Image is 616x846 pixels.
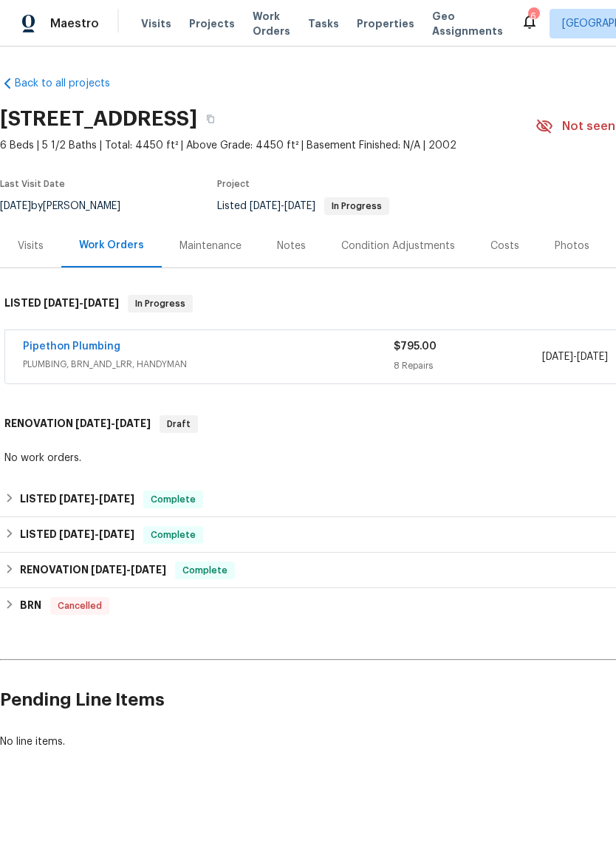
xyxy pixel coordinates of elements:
[23,357,394,372] span: PLUMBING, BRN_AND_LRR, HANDYMAN
[99,494,134,504] span: [DATE]
[44,298,119,308] span: -
[75,418,111,429] span: [DATE]
[277,239,306,253] div: Notes
[91,564,126,575] span: [DATE]
[20,526,134,544] h6: LISTED
[308,18,339,29] span: Tasks
[141,16,171,31] span: Visits
[197,106,224,132] button: Copy Address
[4,295,119,313] h6: LISTED
[83,298,119,308] span: [DATE]
[177,563,233,578] span: Complete
[115,418,151,429] span: [DATE]
[4,415,151,433] h6: RENOVATION
[20,491,134,508] h6: LISTED
[542,352,573,362] span: [DATE]
[50,16,99,31] span: Maestro
[577,352,608,362] span: [DATE]
[250,201,281,211] span: [DATE]
[161,417,196,431] span: Draft
[59,494,134,504] span: -
[145,492,202,507] span: Complete
[357,16,414,31] span: Properties
[217,201,389,211] span: Listed
[394,341,437,352] span: $795.00
[490,239,519,253] div: Costs
[555,239,589,253] div: Photos
[145,528,202,542] span: Complete
[394,358,542,373] div: 8 Repairs
[23,341,120,352] a: Pipethon Plumbing
[20,597,41,615] h6: BRN
[179,239,242,253] div: Maintenance
[131,564,166,575] span: [DATE]
[91,564,166,575] span: -
[284,201,315,211] span: [DATE]
[99,529,134,539] span: [DATE]
[542,349,608,364] span: -
[20,562,166,579] h6: RENOVATION
[528,9,538,24] div: 6
[59,529,95,539] span: [DATE]
[75,418,151,429] span: -
[59,494,95,504] span: [DATE]
[250,201,315,211] span: -
[253,9,290,38] span: Work Orders
[217,180,250,188] span: Project
[326,202,388,211] span: In Progress
[59,529,134,539] span: -
[79,238,144,253] div: Work Orders
[432,9,503,38] span: Geo Assignments
[18,239,44,253] div: Visits
[341,239,455,253] div: Condition Adjustments
[129,296,191,311] span: In Progress
[189,16,235,31] span: Projects
[52,598,108,613] span: Cancelled
[44,298,79,308] span: [DATE]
